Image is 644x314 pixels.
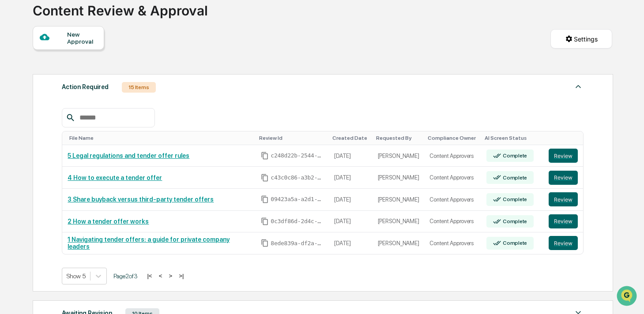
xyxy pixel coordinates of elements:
[68,236,230,250] a: 1 Navigating tender offers: a guide for private company leaders
[68,174,162,181] a: 4 How to execute a tender offer
[9,19,161,33] p: How can we help?
[30,76,112,83] div: We're available if you need us!
[122,82,156,93] div: 15 Items
[271,152,324,159] span: c248d22b-2544-4f46-baaa-915a3b789903
[376,135,421,141] div: Toggle SortBy
[144,272,154,280] button: |<
[373,189,425,211] td: [PERSON_NAME]
[5,124,59,140] a: 🔎Data Lookup
[113,273,138,280] span: Page 2 of 3
[501,153,527,159] div: Complete
[550,29,612,49] button: Settings
[62,81,109,93] div: Action Required
[424,232,481,254] td: Content Approvers
[424,211,481,233] td: Content Approvers
[18,111,57,120] span: Preclearance
[424,167,481,189] td: Content Approvers
[68,218,149,225] a: 2 How a tender offer works
[271,218,324,225] span: 0c3df86d-2d4c-4ddb-8ae4-4aed4bab28c3
[271,240,324,247] span: 8ede839a-df2a-4ce4-ac0f-4cc759b7a2b7
[373,232,425,254] td: [PERSON_NAME]
[69,135,252,141] div: Toggle SortBy
[329,211,372,233] td: [DATE]
[616,285,640,309] iframe: Open customer support
[329,167,372,189] td: [DATE]
[166,272,175,280] button: >
[5,108,60,123] a: 🖐️Preclearance
[259,135,325,141] div: Toggle SortBy
[329,189,372,211] td: [DATE]
[261,174,269,182] span: Copy Id
[424,189,481,211] td: Content Approvers
[67,31,97,45] div: New Approval
[9,129,16,136] div: 🔎
[9,67,25,83] img: 1746055101610-c473b297-6a78-478c-a979-82029cc54cd1
[271,196,324,203] span: 09423a5a-a2d1-4187-9f53-dafa274616a2
[156,272,165,280] button: <
[550,135,580,141] div: Toggle SortBy
[501,196,527,202] div: Complete
[73,111,109,120] span: Attestations
[549,149,578,163] button: Review
[271,174,324,181] span: c43c0c86-a3b2-4ead-b31a-2e4abc5e8e68
[329,145,372,167] td: [DATE]
[9,112,16,119] div: 🖐️
[373,167,425,189] td: [PERSON_NAME]
[68,196,214,203] a: 3 Share buyback versus third-party tender offers
[332,135,369,141] div: Toggle SortBy
[424,145,481,167] td: Content Approvers
[261,239,269,247] span: Copy Id
[68,152,189,159] a: 5 Legal regulations and tender offer rules
[549,214,578,228] button: Review
[261,152,269,160] span: Copy Id
[549,192,578,206] button: Review
[30,67,145,76] div: Start new chat
[373,211,425,233] td: [PERSON_NAME]
[176,272,186,280] button: >|
[549,236,578,250] button: Review
[428,135,477,141] div: Toggle SortBy
[261,195,269,203] span: Copy Id
[501,240,527,246] div: Complete
[329,232,372,254] td: [DATE]
[549,171,578,185] button: Review
[150,70,161,81] button: Start new chat
[62,149,107,156] a: Powered byPylon
[373,145,425,167] td: [PERSON_NAME]
[64,112,71,119] div: 🗄️
[60,108,113,123] a: 🗄️Attestations
[88,150,107,156] span: Pylon
[18,128,56,137] span: Data Lookup
[485,135,540,141] div: Toggle SortBy
[501,218,527,224] div: Complete
[261,217,269,225] span: Copy Id
[573,81,584,92] img: caret
[501,175,527,181] div: Complete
